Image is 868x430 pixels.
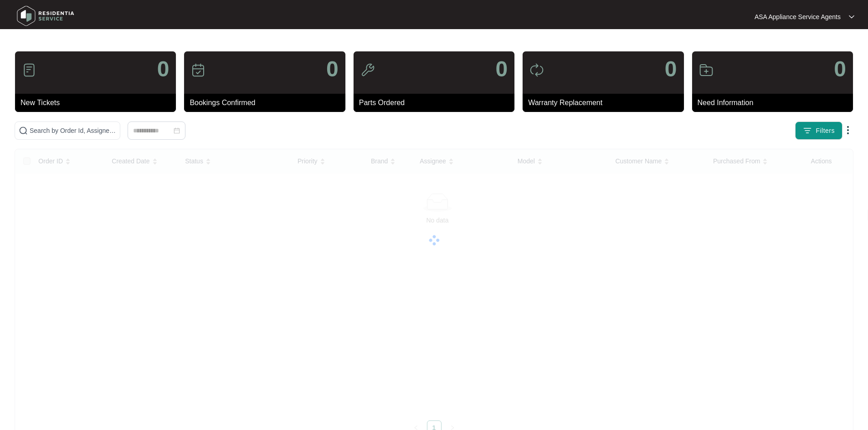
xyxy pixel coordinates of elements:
[699,63,714,77] img: icon
[665,58,677,80] p: 0
[495,58,508,80] p: 0
[528,97,683,108] p: Warranty Replacement
[360,63,375,77] img: icon
[14,2,77,30] img: residentia service logo
[842,125,853,136] img: dropdown arrow
[803,126,812,135] img: filter icon
[849,15,854,19] img: dropdown arrow
[157,58,169,80] p: 0
[190,97,345,108] p: Bookings Confirmed
[795,121,842,140] button: filter iconFilters
[21,97,176,108] p: New Tickets
[326,58,339,80] p: 0
[755,12,841,21] p: ASA Appliance Service Agents
[529,63,544,77] img: icon
[19,126,28,135] img: search-icon
[22,63,36,77] img: icon
[359,97,514,108] p: Parts Ordered
[816,126,835,136] span: Filters
[30,126,116,136] input: Search by Order Id, Assignee Name, Customer Name, Brand and Model
[191,63,205,77] img: icon
[834,58,846,80] p: 0
[698,97,853,108] p: Need Information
